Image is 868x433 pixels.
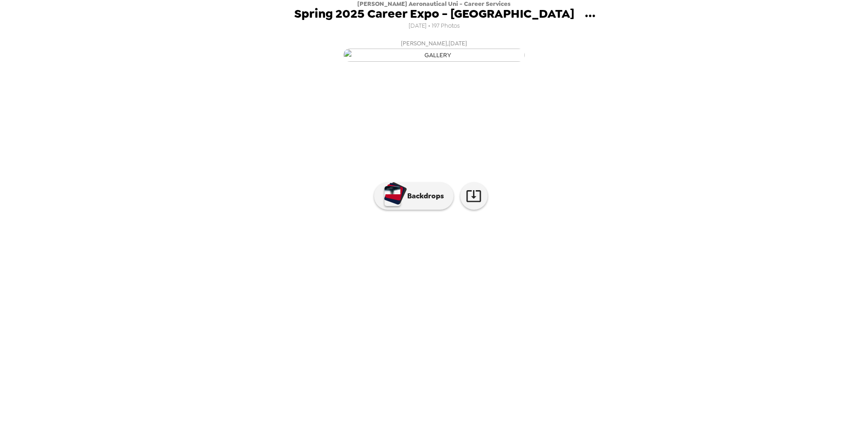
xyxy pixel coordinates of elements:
[388,240,457,287] img: gallery
[535,240,604,287] img: gallery
[343,49,525,62] img: gallery
[461,240,530,287] img: gallery
[252,35,616,64] button: [PERSON_NAME],[DATE]
[608,240,677,287] img: gallery
[401,38,467,49] span: [PERSON_NAME] , [DATE]
[575,1,605,31] button: gallery menu
[403,191,444,202] p: Backdrops
[409,20,460,32] span: [DATE] • 197 Photos
[374,182,454,210] button: Backdrops
[294,8,574,20] span: Spring 2025 Career Expo - [GEOGRAPHIC_DATA]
